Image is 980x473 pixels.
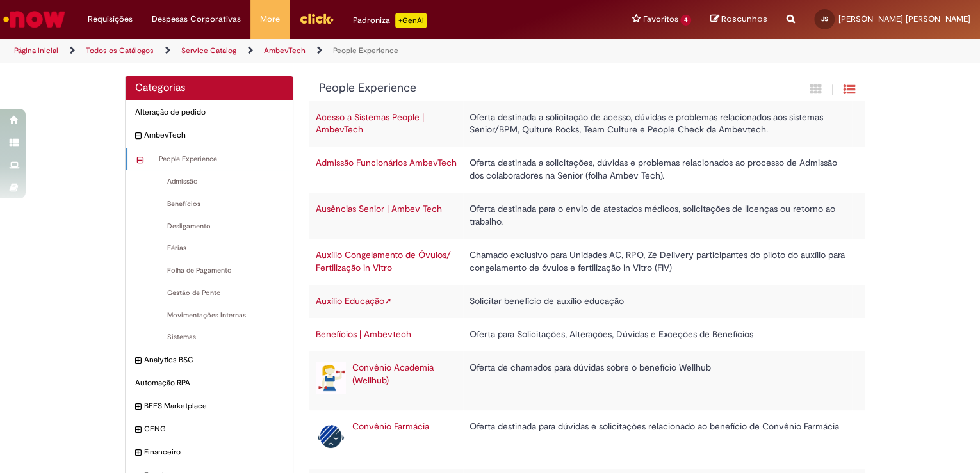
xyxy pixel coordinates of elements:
[642,13,678,26] span: Favoritos
[126,148,293,349] ul: AmbevTech subcategorias
[316,157,457,168] a: Admissão Funcionários AmbevTech
[309,147,865,193] tr: Admissão Funcionários AmbevTech Oferta destinada a solicitações, dúvidas e problemas relacionados...
[299,9,334,28] img: click_logo_yellow_360x200.png
[126,326,293,349] div: Sistemas
[309,351,865,410] tr: Convênio Academia (Wellhub) Convênio Academia (Wellhub) Oferta de chamados para dúvidas sobre o b...
[137,154,143,167] i: recolher categoria People Experience
[135,288,283,298] span: Gestão de Ponto
[135,199,283,209] span: Benefícios
[86,45,154,56] a: Todos os Catálogos
[821,15,828,23] span: JS
[126,417,293,441] div: expandir categoria CENG CENG
[316,111,424,136] a: Acesso a Sistemas People | AmbevTech
[395,13,427,28] p: +GenAi
[463,285,852,318] td: Solicitar benefício de auxílio educação
[333,45,398,56] a: People Experience
[463,351,852,410] td: Oferta de chamados para dúvidas sobre o benefício Wellhub
[126,193,293,216] div: Benefícios
[126,394,293,418] div: expandir categoria BEES Marketplace BEES Marketplace
[126,304,293,327] div: Movimentações Internas
[144,130,283,141] span: AmbevTech
[309,239,865,285] tr: Auxílio Congelamento de Óvulos/ Fertilização in Vitro Chamado exclusivo para Unidades AC, RPO, Zé...
[463,147,852,193] td: Oferta destinada a solicitações, dúvidas e problemas relacionados ao processo de Admissão dos col...
[260,13,280,26] span: More
[463,193,852,239] td: Oferta destinada para o envio de atestados médicos, solicitações de licenças ou retorno ao trabalho.
[135,130,141,143] i: recolher categoria AmbevTech
[126,348,293,372] div: expandir categoria Analytics BSC Analytics BSC
[721,13,767,25] span: Rascunhos
[126,170,293,349] ul: People Experience subcategorias
[10,39,644,63] ul: Trilhas de página
[463,410,852,469] td: Oferta destinada para dúvidas e solicitações relacionado ao benefício de Convênio Farmácia
[144,355,283,365] span: Analytics BSC
[309,101,865,147] tr: Acesso a Sistemas People | AmbevTech Oferta destinada a solicitação de acesso, dúvidas e problema...
[126,215,293,238] div: Desligamento
[135,243,283,253] span: Férias
[353,13,427,28] div: Padroniza
[831,83,834,97] span: |
[135,221,283,232] span: Desligamento
[316,328,411,340] a: Benefícios | Ambevtech
[319,82,717,95] h1: {"description":null,"title":"People Experience"} Categoria
[135,177,283,187] span: Admissão
[135,401,141,413] i: expandir categoria BEES Marketplace
[838,13,970,24] span: [PERSON_NAME] [PERSON_NAME]
[126,237,293,260] div: Férias
[135,332,283,342] span: Sistemas
[463,318,852,351] td: Oferta para Solicitações, Alterações, Dúvidas e Exceções de Benefícios
[126,259,293,282] div: Folha de Pagamento
[316,362,346,394] img: Convênio Academia (Wellhub)
[309,410,865,469] tr: Convênio Farmácia Convênio Farmácia Oferta destinada para dúvidas e solicitações relacionado ao b...
[135,107,283,118] span: Alteração de pedido
[126,170,293,193] div: Admissão
[309,318,865,351] tr: Benefícios | Ambevtech Oferta para Solicitações, Alterações, Dúvidas e Exceções de Benefícios
[135,310,283,321] span: Movimentações Internas
[710,13,767,26] a: Rascunhos
[126,282,293,305] div: Gestão de Ponto
[316,203,442,214] a: Ausências Senior | Ambev Tech
[152,13,241,26] span: Despesas Corporativas
[181,45,236,56] a: Service Catalog
[126,440,293,464] div: expandir categoria Financeiro Financeiro
[144,401,283,412] span: BEES Marketplace
[844,83,855,95] i: Exibição de grade
[316,295,392,307] a: Auxílio EducaçãoLink Externo
[135,378,283,389] span: Automação RPA
[126,148,293,171] div: recolher categoria People Experience People Experience
[126,100,293,124] div: Alteração de pedido
[88,13,133,26] span: Requisições
[384,295,392,307] span: Link Externo
[352,362,434,386] a: Convênio Academia (Wellhub)
[135,266,283,276] span: Folha de Pagamento
[1,6,67,32] img: ServiceNow
[810,83,822,95] i: Exibição em cartão
[144,447,283,458] span: Financeiro
[146,154,283,164] span: People Experience
[264,45,306,56] a: AmbevTech
[126,124,293,147] div: recolher categoria AmbevTech AmbevTech
[144,424,283,435] span: CENG
[135,355,141,367] i: expandir categoria Analytics BSC
[463,101,852,147] td: Oferta destinada a solicitação de acesso, dúvidas e problemas relacionados aos sistemas Senior/BP...
[14,45,58,56] a: Página inicial
[135,83,283,94] h2: Categorias
[680,15,691,26] span: 4
[309,285,865,318] tr: Auxílio EducaçãoLink Externo Solicitar benefício de auxílio educação
[463,239,852,285] td: Chamado exclusivo para Unidades AC, RPO, Zé Delivery participantes do piloto do auxílio para cong...
[316,249,451,273] a: Auxílio Congelamento de Óvulos/ Fertilização in Vitro
[316,421,346,453] img: Convênio Farmácia
[135,424,141,437] i: expandir categoria CENG
[135,447,141,460] i: expandir categoria Financeiro
[309,193,865,239] tr: Ausências Senior | Ambev Tech Oferta destinada para o envio de atestados médicos, solicitações de...
[352,421,429,432] a: Convênio Farmácia
[126,371,293,395] div: Automação RPA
